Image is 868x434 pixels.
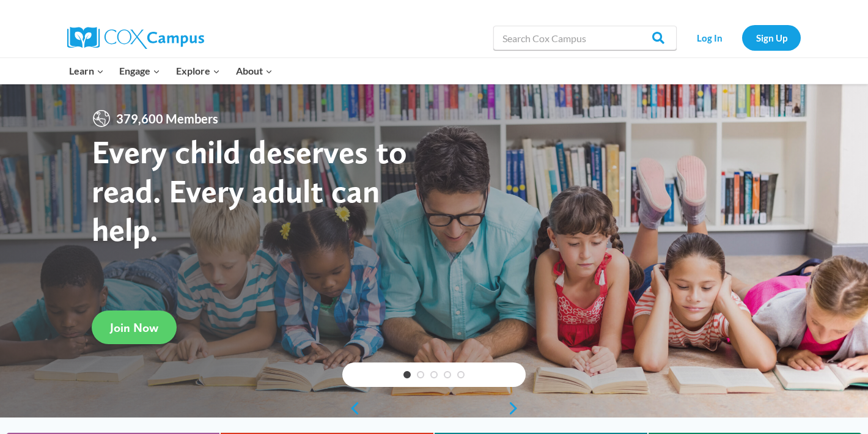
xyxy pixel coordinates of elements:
[61,58,280,84] nav: Primary Navigation
[742,25,801,50] a: Sign Up
[444,371,451,378] a: 4
[342,396,526,421] div: content slider buttons
[683,25,736,50] a: Log In
[69,63,104,79] span: Learn
[683,25,801,50] nav: Secondary Navigation
[110,320,158,335] span: Join Now
[176,63,220,79] span: Explore
[342,401,361,416] a: previous
[92,132,407,249] strong: Every child deserves to read. Every adult can help.
[119,63,160,79] span: Engage
[417,371,424,378] a: 2
[92,311,177,344] a: Join Now
[493,26,677,50] input: Search Cox Campus
[403,371,411,378] a: 1
[457,371,465,378] a: 5
[236,63,273,79] span: About
[111,109,223,128] span: 379,600 Members
[507,401,526,416] a: next
[67,27,204,49] img: Cox Campus
[430,371,438,378] a: 3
